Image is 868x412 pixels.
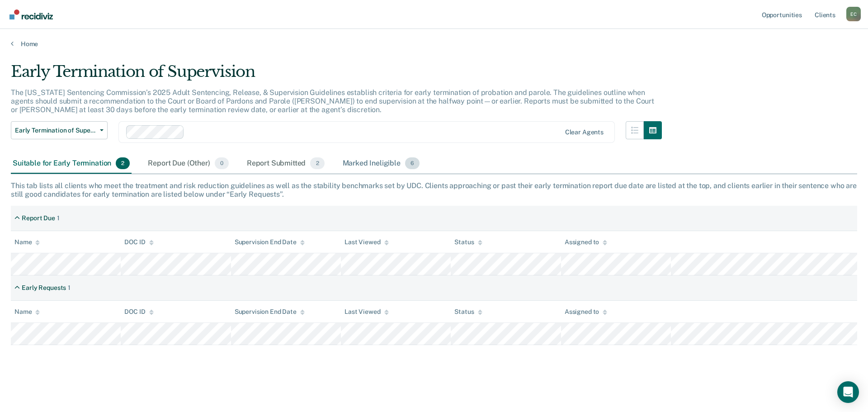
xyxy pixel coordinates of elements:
div: Early Termination of Supervision [11,62,662,88]
span: 2 [310,157,324,169]
div: DOC ID [124,238,153,246]
div: DOC ID [124,308,153,316]
div: This tab lists all clients who meet the treatment and risk reduction guidelines as well as the st... [11,181,857,199]
div: Report Due [22,214,55,222]
div: 1 [68,284,71,292]
span: Early Termination of Supervision [15,127,96,134]
div: Status [454,308,482,316]
div: Status [454,238,482,246]
div: Assigned to [565,308,607,316]
div: 1 [57,214,60,222]
div: Marked Ineligible6 [341,154,422,174]
div: Suitable for Early Termination2 [11,154,132,174]
div: Early Requests1 [11,280,74,295]
div: Last Viewed [344,308,388,316]
div: Report Submitted2 [245,154,326,174]
div: Report Due1 [11,211,63,226]
div: Clear agents [565,128,604,136]
span: 2 [116,157,130,169]
div: Supervision End Date [235,238,305,246]
span: 0 [215,157,229,169]
div: Early Requests [22,284,66,292]
span: 6 [405,157,420,169]
img: Recidiviz [9,9,53,19]
div: Name [14,308,40,316]
p: The [US_STATE] Sentencing Commission’s 2025 Adult Sentencing, Release, & Supervision Guidelines e... [11,88,654,114]
button: Profile dropdown button [846,7,861,21]
div: Open Intercom Messenger [837,381,859,403]
a: Home [11,40,857,48]
div: Supervision End Date [235,308,305,316]
div: Last Viewed [344,238,388,246]
div: Report Due (Other)0 [146,154,230,174]
div: E C [846,7,861,21]
div: Name [14,238,40,246]
div: Assigned to [565,238,607,246]
button: Early Termination of Supervision [11,121,108,139]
